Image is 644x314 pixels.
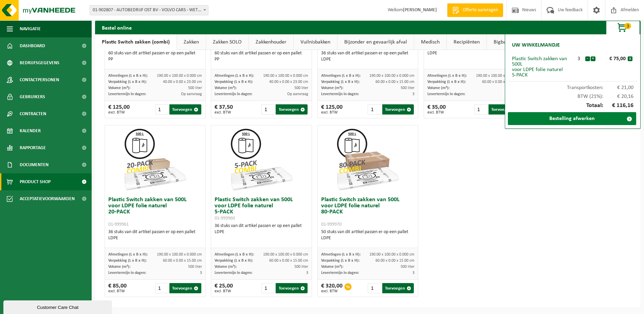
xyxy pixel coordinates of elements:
span: Levertermijn in dagen: [108,271,146,275]
button: Toevoegen [489,104,520,115]
div: 3 [573,56,585,62]
span: Volume (m³): [427,86,449,90]
a: Plastic Switch zakken (combi) [95,34,177,50]
div: LDPE [108,235,202,241]
button: Toevoegen [169,104,201,115]
a: Medisch [414,34,446,50]
a: Offerte aanvragen [447,3,503,17]
span: Afmetingen (L x B x H): [215,252,254,257]
div: 36 stuks van dit artikel passen er op een pallet [215,223,308,235]
button: x [628,56,632,61]
span: 3 [624,23,631,29]
div: € 25,00 [215,283,233,293]
div: 60 stuks van dit artikel passen er op een pallet [215,50,308,63]
span: Volume (m³): [215,265,237,269]
span: 40.00 x 0.00 x 23.00 cm [269,80,308,84]
span: Verpakking (L x B x H): [215,80,253,84]
div: LDPE [427,50,521,56]
div: LDPE [215,229,308,235]
div: 36 stuks van dit artikel passen er op een pallet [427,44,521,56]
span: 190.00 x 100.00 x 0.000 cm [263,252,308,257]
span: 01-999970 [321,222,342,227]
div: € 320,00 [321,283,343,293]
span: Afmetingen (L x B x H): [321,74,361,78]
input: 1 [261,283,275,293]
div: 36 stuks van dit artikel passen er op een pallet [321,50,415,63]
div: PP [215,56,308,63]
span: Volume (m³): [321,86,343,90]
span: Kalender [20,122,41,139]
a: Zakken SOLO [206,34,249,50]
span: Gebruikers [20,88,45,105]
a: Zakken [177,34,206,50]
span: Verpakking (L x B x H): [215,259,253,263]
img: 01-999970 [334,125,402,193]
div: € 35,00 [427,104,446,115]
input: 1 [155,104,169,115]
div: 50 stuks van dit artikel passen er op een pallet [321,229,415,241]
span: € 21,00 [603,85,634,90]
span: Afmetingen (L x B x H): [427,74,467,78]
span: Offerte aanvragen [461,7,500,14]
span: 500 liter [294,86,308,90]
div: € 125,00 [321,104,343,115]
input: 1 [155,283,169,293]
div: LDPE [321,235,415,241]
span: Volume (m³): [215,86,237,90]
span: Afmetingen (L x B x H): [215,74,254,78]
div: LDPE [321,56,415,63]
span: Op aanvraag [181,92,202,96]
span: 60.00 x 0.00 x 15.00 cm [269,259,308,263]
span: 01-902807 - AUTOBEDRIJF OST BV - VOLVO CARS - WETTEREN [90,5,208,15]
span: € 116,16 [603,103,634,109]
span: Verpakking (L x B x H): [108,259,147,263]
span: Verpakking (L x B x H): [427,80,466,84]
span: Dashboard [20,37,45,54]
button: Toevoegen [276,283,307,293]
span: Afmetingen (L x B x H): [108,74,148,78]
span: Verpakking (L x B x H): [321,80,360,84]
span: Op aanvraag [287,92,308,96]
span: 60.00 x 0.00 x 15.00 cm [375,80,415,84]
span: Levertermijn in dagen: [321,92,359,96]
span: Levertermijn in dagen: [427,92,465,96]
h3: Plastic Switch zakken van 500L voor LDPE folie naturel 5-PACK [215,197,308,221]
a: Bestelling afwerken [508,112,636,125]
span: excl. BTW [215,110,233,115]
span: 500 liter [188,86,202,90]
div: € 85,00 [108,283,127,293]
span: 500 liter [188,265,202,269]
button: 3 [606,21,640,34]
span: excl. BTW [321,110,343,115]
span: Product Shop [20,173,51,190]
h2: Bestel online [95,21,139,34]
span: 60.00 x 0.00 x 15.00 cm [163,259,202,263]
span: Acceptatievoorwaarden [20,190,75,207]
span: excl. BTW [427,110,446,115]
div: € 75,00 [597,56,628,62]
span: 01-902807 - AUTOBEDRIJF OST BV - VOLVO CARS - WETTEREN [90,5,208,15]
span: 190.00 x 100.00 x 0.000 cm [369,252,415,257]
span: Rapportage [20,139,46,156]
span: 01-999960 [215,216,235,221]
div: Totaal: [509,99,637,112]
div: 60 stuks van dit artikel passen er op een pallet [108,50,202,63]
span: 190.00 x 100.00 x 0.000 cm [476,74,521,78]
span: Volume (m³): [321,265,343,269]
iframe: chat widget [3,299,113,314]
span: Volume (m³): [108,265,130,269]
span: 500 liter [401,265,415,269]
span: Afmetingen (L x B x H): [321,252,361,257]
span: 01-999961 [108,222,129,227]
span: 3 [412,271,415,275]
span: 190.00 x 100.00 x 0.000 cm [369,74,415,78]
button: - [585,56,590,61]
span: Verpakking (L x B x H): [321,259,360,263]
a: Vuilnisbakken [294,34,337,50]
span: Afmetingen (L x B x H): [108,252,148,257]
img: 01-999961 [121,125,189,193]
span: Navigatie [20,20,41,37]
span: 60.00 x 0.00 x 15.00 cm [482,80,521,84]
span: 40.00 x 0.00 x 23.00 cm [163,80,202,84]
